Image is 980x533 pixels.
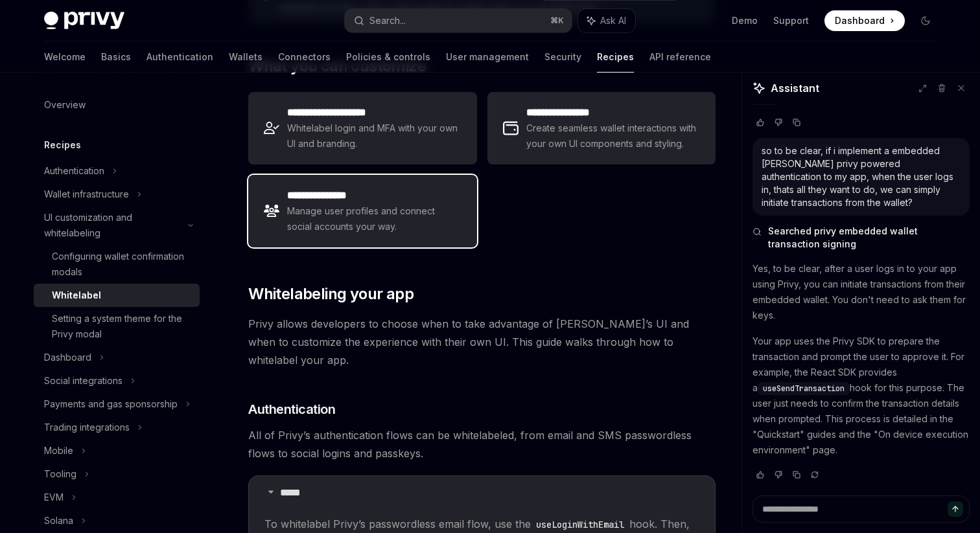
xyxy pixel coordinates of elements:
a: Recipes [597,41,634,73]
span: Authentication [248,400,335,418]
div: Trading integrations [44,420,130,435]
a: Connectors [278,41,331,73]
a: Dashboard [824,10,905,31]
button: Toggle dark mode [915,10,936,31]
a: API reference [649,41,711,73]
div: Configuring wallet confirmation modals [52,249,192,280]
h5: Recipes [44,137,81,153]
p: Your app uses the Privy SDK to prepare the transaction and prompt the user to approve it. For exa... [752,334,970,458]
span: Dashboard [835,14,885,27]
div: Authentication [44,163,104,179]
button: Search...⌘K [345,9,572,32]
a: **** **** *****Manage user profiles and connect social accounts your way. [248,175,476,247]
div: Whitelabel [52,288,101,303]
button: Searched privy embedded wallet transaction signing [752,225,970,251]
span: ⌘ K [550,16,564,26]
div: EVM [44,490,64,505]
div: so to be clear, if i implement a embedded [PERSON_NAME] privy powered authentication to my app, w... [762,144,961,209]
p: Yes, to be clear, after a user logs in to your app using Privy, you can initiate transactions fro... [752,261,970,323]
div: Dashboard [44,350,91,365]
div: Wallet infrastructure [44,187,129,202]
div: Mobile [44,443,73,459]
span: Whitelabel login and MFA with your own UI and branding. [287,120,461,152]
div: UI customization and whitelabeling [44,210,180,241]
span: Ask AI [600,14,626,27]
span: Privy allows developers to choose when to take advantage of [PERSON_NAME]’s UI and when to custom... [248,315,716,369]
a: User management [446,41,529,73]
div: Tooling [44,466,76,482]
code: useLoginWithEmail [531,517,629,532]
div: Overview [44,97,86,113]
span: Create seamless wallet interactions with your own UI components and styling. [526,120,700,152]
div: Search... [369,13,406,28]
span: Searched privy embedded wallet transaction signing [768,225,970,251]
a: Support [773,14,809,27]
div: Social integrations [44,373,122,389]
a: Policies & controls [346,41,430,73]
button: Ask AI [578,9,635,32]
button: Send message [948,501,963,517]
span: useSendTransaction [763,383,845,394]
span: All of Privy’s authentication flows can be whitelabeled, from email and SMS passwordless flows to... [248,426,716,462]
a: Overview [34,93,200,117]
span: Whitelabeling your app [248,284,414,304]
a: Security [544,41,581,73]
a: Configuring wallet confirmation modals [34,245,200,284]
div: Setting a system theme for the Privy modal [52,311,192,342]
a: Wallets [229,41,262,73]
div: Payments and gas sponsorship [44,396,178,412]
span: Assistant [771,80,819,96]
img: dark logo [44,12,124,30]
a: Whitelabel [34,284,200,307]
a: Demo [732,14,758,27]
a: Welcome [44,41,86,73]
a: Setting a system theme for the Privy modal [34,307,200,346]
a: Basics [101,41,131,73]
a: Authentication [146,41,213,73]
span: Manage user profiles and connect social accounts your way. [287,203,461,234]
div: Solana [44,513,73,528]
a: **** **** **** *Create seamless wallet interactions with your own UI components and styling. [487,92,716,164]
